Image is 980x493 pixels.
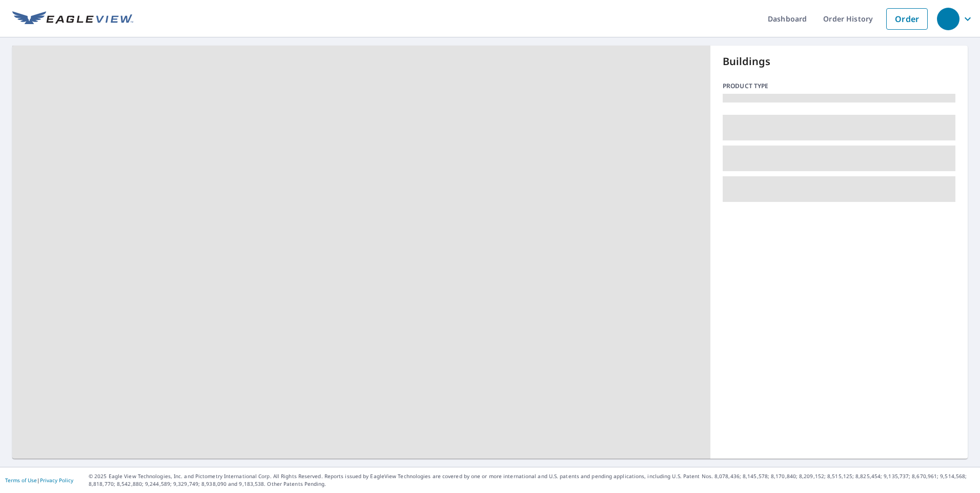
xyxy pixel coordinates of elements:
img: EV Logo [12,11,133,27]
a: Privacy Policy [40,477,73,484]
a: Terms of Use [5,477,37,484]
p: | [5,477,73,483]
a: Order [886,8,928,30]
p: Product type [723,81,955,91]
p: © 2025 Eagle View Technologies, Inc. and Pictometry International Corp. All Rights Reserved. Repo... [89,473,975,488]
p: Buildings [723,54,955,69]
